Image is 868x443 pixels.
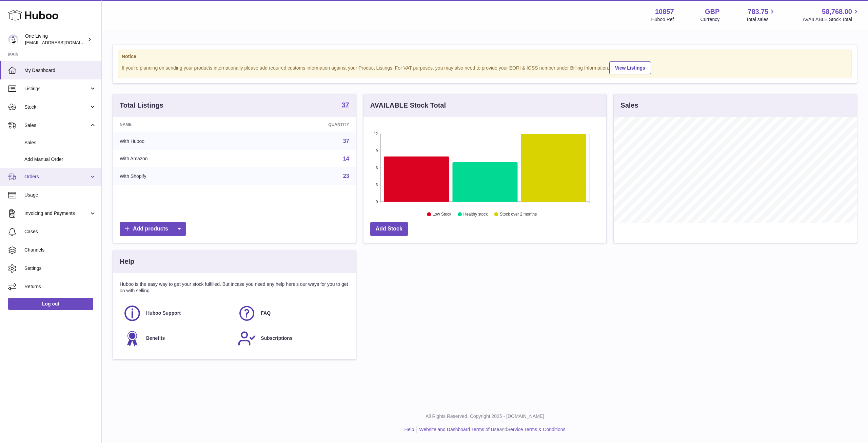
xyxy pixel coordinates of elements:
[376,149,378,153] text: 9
[463,212,488,217] text: Healthy stock
[701,16,720,23] div: Currency
[24,173,89,180] span: Orders
[120,257,134,266] h3: Help
[419,427,499,432] a: Website and Dashboard Terms of Use
[417,426,565,433] li: and
[24,228,96,235] span: Cases
[261,310,271,316] span: FAQ
[705,7,719,16] strong: GBP
[370,101,446,110] h3: AVAILABLE Stock Total
[24,283,96,290] span: Returns
[24,122,89,129] span: Sales
[238,304,346,322] a: FAQ
[122,60,848,74] div: If you're planning on sending your products internationally please add required customs informati...
[113,117,246,132] th: Name
[822,7,852,16] span: 58,768.00
[146,310,181,316] span: Huboo Support
[8,34,18,44] img: ben@oneliving.com
[343,138,349,144] a: 37
[500,212,537,217] text: Stock over 2 months
[433,212,452,217] text: Low Stock
[123,329,231,348] a: Benefits
[24,86,89,92] span: Listings
[746,7,776,23] a: 783.75 Total sales
[120,222,186,236] a: Add products
[376,166,378,170] text: 6
[651,16,674,23] div: Huboo Ref
[25,40,100,45] span: [EMAIL_ADDRESS][DOMAIN_NAME]
[8,298,93,310] a: Log out
[122,53,848,60] strong: Notice
[24,140,96,146] span: Sales
[24,104,89,110] span: Stock
[120,281,349,294] p: Huboo is the easy way to get your stock fulfilled. But incase you need any help here's our ways f...
[620,101,638,110] h3: Sales
[343,173,349,179] a: 23
[24,192,96,198] span: Usage
[120,101,163,110] h3: Total Listings
[655,7,674,16] strong: 10857
[246,117,356,132] th: Quantity
[374,132,378,136] text: 12
[123,304,231,322] a: Huboo Support
[370,222,408,236] a: Add Stock
[146,335,165,342] span: Benefits
[803,16,860,23] span: AVAILABLE Stock Total
[113,150,246,168] td: With Amazon
[261,335,292,342] span: Subscriptions
[24,247,96,253] span: Channels
[24,210,89,217] span: Invoicing and Payments
[376,183,378,187] text: 3
[405,427,414,432] a: Help
[24,67,96,74] span: My Dashboard
[343,156,349,162] a: 14
[113,167,246,185] td: With Shopify
[107,413,863,420] p: All Rights Reserved. Copyright 2025 - [DOMAIN_NAME]
[341,101,349,110] a: 37
[25,33,86,46] div: One Living
[507,427,566,432] a: Service Terms & Conditions
[113,132,246,150] td: With Huboo
[803,7,860,23] a: 58,768.00 AVAILABLE Stock Total
[609,61,651,74] a: View Listings
[376,200,378,204] text: 0
[341,101,349,108] strong: 37
[238,329,346,348] a: Subscriptions
[746,16,776,23] span: Total sales
[24,265,96,272] span: Settings
[24,156,96,163] span: Add Manual Order
[748,7,768,16] span: 783.75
